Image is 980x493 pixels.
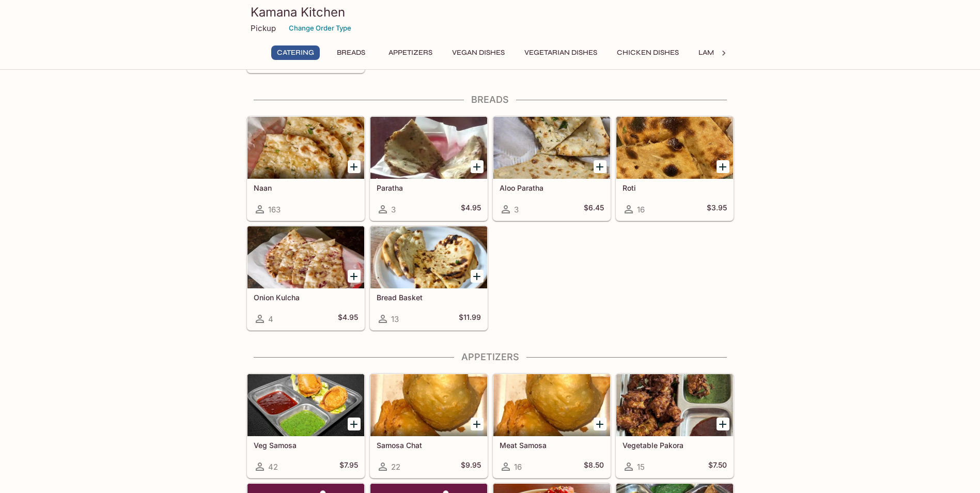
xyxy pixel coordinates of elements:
a: Samosa Chat22$9.95 [370,374,488,478]
p: Pickup [251,23,276,33]
div: Aloo Paratha [493,117,610,179]
div: Veg Samosa [247,374,364,436]
div: Meat Samosa [493,374,610,436]
h5: Veg Samosa [254,441,358,450]
button: Add Samosa Chat [471,418,484,430]
div: Bread Basket [370,226,487,288]
h5: $9.95 [461,460,481,473]
button: Add Meat Samosa [594,418,606,430]
button: Add Paratha [471,160,484,173]
button: Add Roti [717,160,729,173]
h5: $4.95 [338,313,358,325]
span: 42 [268,462,278,472]
button: Appetizers [383,45,438,60]
h5: Paratha [377,183,481,192]
a: Veg Samosa42$7.95 [247,374,365,478]
button: Add Vegetable Pakora [717,418,729,430]
h5: $7.50 [708,460,727,473]
div: Samosa Chat [370,374,487,436]
button: Add Naan [348,160,361,173]
h5: $6.45 [584,203,604,215]
h5: Samosa Chat [377,441,481,450]
a: Naan163 [247,116,365,221]
a: Onion Kulcha4$4.95 [247,226,365,330]
span: 3 [514,205,519,214]
button: Add Bread Basket [471,270,484,283]
div: Naan [247,117,364,179]
a: Vegetable Pakora15$7.50 [616,374,734,478]
div: Roti [616,117,733,179]
h5: Meat Samosa [500,441,604,450]
h4: Breads [246,94,734,105]
div: Onion Kulcha [247,226,364,288]
h5: $4.95 [461,203,481,215]
h5: $7.95 [339,460,358,473]
span: 3 [391,205,396,214]
h3: Kamana Kitchen [251,4,730,20]
h5: Aloo Paratha [500,183,604,192]
span: 13 [391,314,399,324]
button: Add Veg Samosa [348,418,361,430]
span: 16 [637,205,645,214]
button: Add Onion Kulcha [348,270,361,283]
a: Paratha3$4.95 [370,116,488,221]
h5: Onion Kulcha [254,293,358,302]
h5: $3.95 [707,203,727,215]
button: Catering [271,45,320,60]
button: Vegan Dishes [446,45,510,60]
a: Meat Samosa16$8.50 [493,374,611,478]
span: 16 [514,462,522,472]
a: Roti16$3.95 [616,116,734,221]
a: Bread Basket13$11.99 [370,226,488,330]
h5: Naan [254,183,358,192]
button: Chicken Dishes [611,45,685,60]
h5: Vegetable Pakora [623,441,727,450]
div: Vegetable Pakora [616,374,733,436]
span: 4 [268,314,273,324]
span: 22 [391,462,400,472]
button: Vegetarian Dishes [519,45,603,60]
span: 163 [268,205,281,214]
div: Paratha [370,117,487,179]
a: Aloo Paratha3$6.45 [493,116,611,221]
button: Change Order Type [284,20,356,36]
button: Lamb Dishes [693,45,752,60]
button: Add Aloo Paratha [594,160,606,173]
h5: $8.50 [584,460,604,473]
button: Breads [328,45,375,60]
h5: Roti [623,183,727,192]
h5: $11.99 [459,313,481,325]
h5: Bread Basket [377,293,481,302]
h4: Appetizers [246,351,734,363]
span: 15 [637,462,645,472]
